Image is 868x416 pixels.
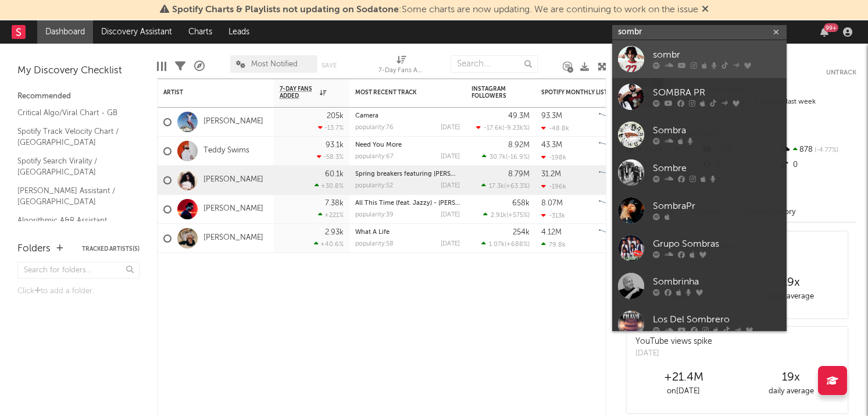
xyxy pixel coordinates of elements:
div: on [DATE] [630,385,737,399]
div: 79.8k [541,241,566,248]
div: 60.1k [325,170,344,178]
a: All This Time (feat. Jazzy) - [PERSON_NAME] Remix [355,200,509,207]
a: [PERSON_NAME] [203,233,263,243]
div: -48.8k [541,125,569,132]
a: [PERSON_NAME] [203,204,263,214]
div: +30.8 % [315,182,344,190]
div: popularity: 52 [355,183,393,189]
div: 8.07M [541,200,563,207]
div: 7.38k [325,200,344,207]
span: Spotify Charts & Playlists not updating on Sodatone [172,5,399,15]
span: -16.9 % [508,154,528,161]
div: [DATE] [441,183,460,189]
div: ( ) [476,124,530,131]
svg: Chart title [594,224,646,253]
div: +40.6 % [314,240,344,248]
div: 43.3M [541,141,562,149]
div: ( ) [481,182,530,190]
div: Camera [355,113,460,119]
div: 93.3M [541,112,562,120]
span: 7-Day Fans Added [280,86,317,99]
a: [PERSON_NAME] [203,117,263,127]
a: Sombra [612,116,787,154]
div: daily average [737,290,845,304]
span: 30.7k [490,154,506,161]
span: +575 % [508,212,528,219]
div: Sombrinha [653,275,781,289]
div: Click to add a folder. [17,285,140,298]
div: What A Life [355,229,460,236]
div: popularity: 67 [355,154,394,160]
a: Spotify Track Velocity Chart / [GEOGRAPHIC_DATA] [17,125,128,149]
div: [DATE] [441,154,460,160]
div: 0 [779,158,856,173]
span: Dismiss [702,5,709,15]
div: Artist [163,89,251,96]
div: 658k [512,200,530,207]
a: Spotify Search Virality / [GEOGRAPHIC_DATA] [17,155,128,179]
div: 99 + [824,23,838,32]
div: YouTube views spike [635,336,712,348]
div: 2.93k [325,229,344,236]
a: Need You More [355,142,402,148]
div: Spotify Monthly Listeners [541,89,628,96]
a: Sombre [612,154,787,191]
div: [DATE] [441,241,460,247]
div: popularity: 76 [355,125,394,131]
div: [DATE] [635,348,712,360]
div: Spring breakers featuring kesha [355,171,460,177]
span: +688 % [506,241,528,248]
button: Tracked Artists(5) [82,246,140,252]
div: SombraPr [653,200,781,214]
span: Most Notified [251,61,298,68]
span: +63.3 % [506,183,528,190]
svg: Chart title [594,108,646,137]
div: -313k [541,212,565,219]
div: -13.7 % [318,124,344,131]
a: Grupo Sombras [612,229,787,267]
span: 1.07k [489,241,505,248]
a: Critical Algo/Viral Chart - GB [17,106,128,119]
div: Filters [175,49,185,83]
div: Recommended [17,90,140,104]
div: 7-Day Fans Added (7-Day Fans Added) [378,64,425,78]
svg: Chart title [594,195,646,224]
div: ( ) [483,211,530,219]
a: Sombrinha [612,267,787,305]
div: Sombre [653,162,781,176]
a: SombraPr [612,191,787,229]
a: What A Life [355,229,390,236]
div: [DATE] [441,212,460,218]
a: Charts [180,20,220,44]
div: +21.4M [630,371,737,385]
div: daily average [737,385,845,399]
div: [DATE] [441,125,460,131]
button: Untrack [826,67,856,79]
div: 19 x [737,371,845,385]
input: Search for artists [612,25,787,40]
div: popularity: 39 [355,212,394,218]
div: 254k [513,229,530,236]
input: Search for folders... [17,262,140,279]
div: 4.12M [541,229,562,236]
div: 7-Day Fans Added (7-Day Fans Added) [378,49,425,83]
a: sombr [612,40,787,78]
div: Los Del Sombrero [653,313,781,327]
div: All This Time (feat. Jazzy) - Armand Van Helden Remix [355,200,460,207]
div: -58.3 % [317,153,344,161]
a: Dashboard [37,20,93,44]
div: -198k [541,154,566,161]
span: 2.91k [491,212,506,219]
div: -196k [541,183,566,190]
div: sombr [653,48,781,62]
span: -9.23k % [504,125,528,131]
div: 31.2M [541,170,561,178]
a: Algorithmic A&R Assistant ([GEOGRAPHIC_DATA]) [17,214,128,238]
a: Spring breakers featuring [PERSON_NAME] [355,171,484,177]
span: 17.3k [489,183,504,190]
div: +221 % [318,211,344,219]
a: Discovery Assistant [93,20,180,44]
div: Instagram Followers [471,86,512,99]
div: Most Recent Track [355,89,442,96]
div: A&R Pipeline [194,49,205,83]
